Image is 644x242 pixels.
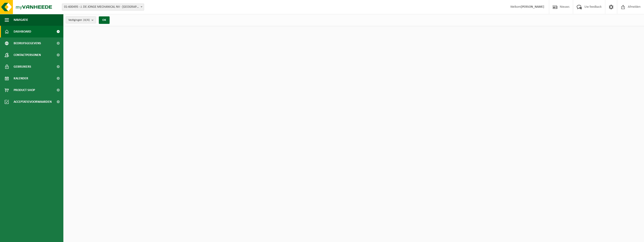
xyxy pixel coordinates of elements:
strong: [PERSON_NAME] [521,5,544,9]
count: (4/4) [83,18,90,22]
span: 01-600495 - J. DE JONGE MECHANICAL NV - ANTWERPEN [62,4,144,10]
span: Contactpersonen [14,49,41,61]
span: Kalender [14,73,28,84]
span: Dashboard [14,26,31,37]
button: Vestigingen(4/4) [66,16,96,23]
button: OK [99,16,110,24]
span: 01-600495 - J. DE JONGE MECHANICAL NV - ANTWERPEN [62,4,144,11]
span: Bedrijfsgegevens [14,37,41,49]
span: Gebruikers [14,61,31,73]
span: Product Shop [14,84,35,96]
span: Vestigingen [68,17,90,24]
span: Acceptatievoorwaarden [14,96,52,108]
span: Navigatie [14,14,28,26]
